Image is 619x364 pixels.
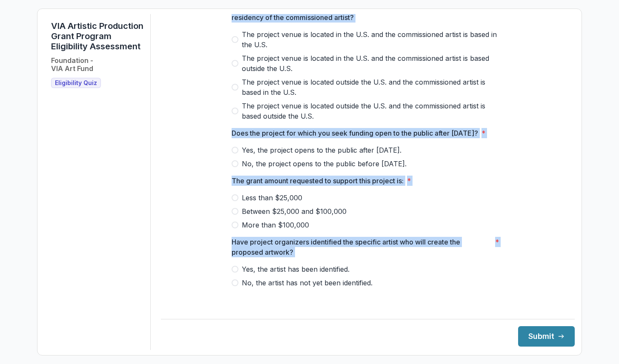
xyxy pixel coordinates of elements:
[518,326,575,347] button: Submit
[242,193,302,203] span: Less than $25,000
[242,145,401,155] span: Yes, the project opens to the public after [DATE].
[51,57,93,73] h2: Foundation - VIA Art Fund
[232,176,404,186] p: The grant amount requested to support this project is:
[242,53,504,74] span: The project venue is located in the U.S. and the commissioned artist is based outside the U.S.
[232,128,478,138] p: Does the project for which you seek funding open to the public after [DATE]?
[242,206,347,216] span: Between $25,000 and $100,000
[242,264,350,274] span: Yes, the artist has been identified.
[242,278,373,288] span: No, the artist has not yet been identified.
[232,237,492,257] p: Have project organizers identified the specific artist who will create the proposed artwork?
[242,220,309,230] span: More than $100,000
[242,77,504,97] span: The project venue is located outside the U.S. and the commissioned artist is based in the U.S.
[242,159,407,169] span: No, the project opens to the public before [DATE].
[242,101,504,121] span: The project venue is located outside the U.S. and the commissioned artist is based outside the U.S.
[51,21,143,51] h1: VIA Artistic Production Grant Program Eligibility Assessment
[55,80,97,87] span: Eligibility Quiz
[242,29,504,50] span: The project venue is located in the U.S. and the commissioned artist is based in the U.S.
